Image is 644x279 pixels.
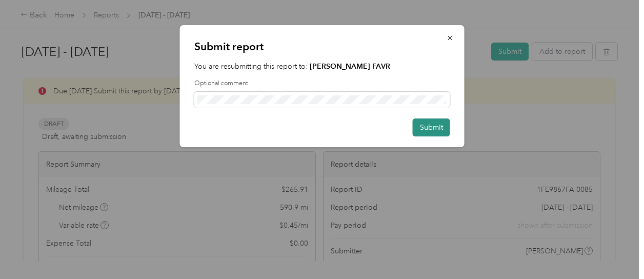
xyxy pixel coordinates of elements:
p: You are resubmitting this report to: [194,61,450,72]
label: Optional comment [194,79,450,88]
p: Submit report [194,39,450,54]
strong: [PERSON_NAME] FAVR [310,62,390,71]
button: Submit [413,118,450,136]
iframe: Everlance-gr Chat Button Frame [587,222,644,279]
